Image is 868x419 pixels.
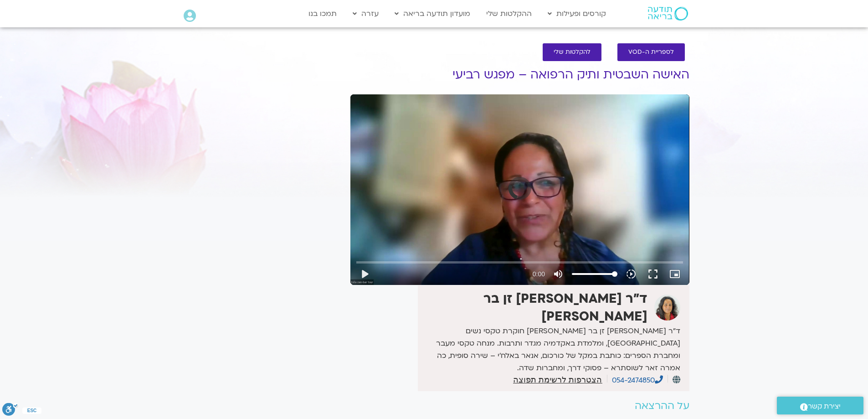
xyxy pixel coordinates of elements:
[808,400,841,413] span: יצירת קשר
[654,295,680,321] img: ד״ר צילה זן בר צור
[483,290,647,325] strong: ד״ר [PERSON_NAME] זן בר [PERSON_NAME]
[777,397,863,414] a: יצירת קשר
[350,400,689,412] h2: על ההרצאה
[390,5,475,22] a: מועדון תודעה בריאה
[543,5,611,22] a: קורסים ופעילות
[482,5,536,22] a: ההקלטות שלי
[420,325,680,374] p: ד”ר [PERSON_NAME] זן בר [PERSON_NAME] חוקרת טקסי נשים [GEOGRAPHIC_DATA], ומלמדת באקדמיה מגדר ותרב...
[648,7,688,21] img: תודעה בריאה
[304,5,341,22] a: תמכו בנו
[513,376,602,384] a: הצטרפות לרשימת תפוצה
[617,43,685,61] a: לספריית ה-VOD
[612,375,663,385] a: 054-2474850
[350,68,689,82] h1: האישה השבטית ותיק הרפואה – מפגש רביעי
[628,49,674,56] span: לספריית ה-VOD
[543,43,601,61] a: להקלטות שלי
[554,49,591,56] span: להקלטות שלי
[348,5,383,22] a: עזרה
